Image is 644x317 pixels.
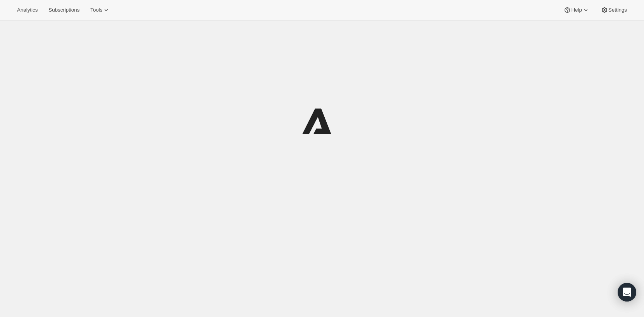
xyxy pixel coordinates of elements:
[48,7,79,13] span: Subscriptions
[596,5,632,15] button: Settings
[44,5,84,15] button: Subscriptions
[618,283,636,302] div: Open Intercom Messenger
[571,7,582,13] span: Help
[12,5,42,15] button: Analytics
[559,5,594,15] button: Help
[17,7,38,13] span: Analytics
[90,7,102,13] span: Tools
[86,5,115,15] button: Tools
[608,7,627,13] span: Settings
